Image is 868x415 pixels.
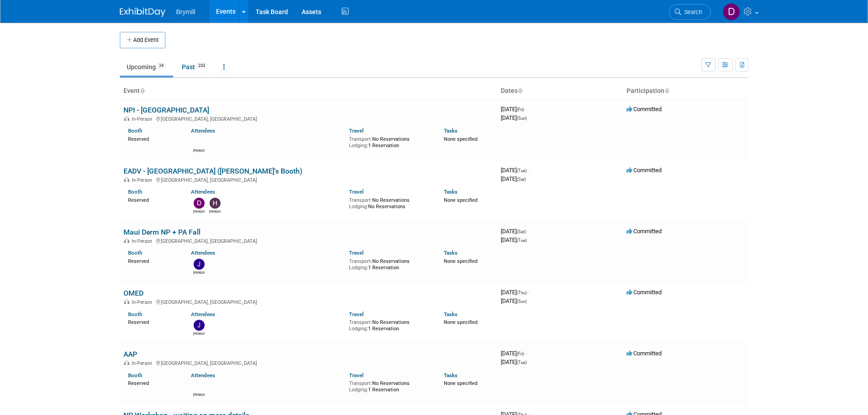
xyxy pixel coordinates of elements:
span: Lodging: [349,326,368,332]
a: Attendees [191,189,215,195]
img: Jeffery McDowell [194,320,205,331]
div: No Reservations 1 Reservation [349,379,430,393]
span: (Tue) [517,360,527,365]
a: Booth [128,189,142,195]
span: [DATE] [501,236,527,243]
span: - [528,289,529,296]
div: Reserved [128,195,178,204]
a: Booth [128,128,142,134]
div: No Reservations 1 Reservation [349,134,430,149]
span: Lodging: [349,387,368,393]
div: [GEOGRAPHIC_DATA], [GEOGRAPHIC_DATA] [123,298,493,305]
span: Committed [627,167,662,174]
span: None specified [444,380,478,386]
span: Transport: [349,258,372,264]
a: EADV - [GEOGRAPHIC_DATA] ([PERSON_NAME]'s Booth) [123,167,303,175]
a: Tasks [444,311,457,318]
a: Tasks [444,250,457,256]
span: 233 [195,62,208,69]
span: (Fri) [517,351,524,356]
a: Search [669,4,711,20]
span: [DATE] [501,175,526,182]
img: Hobey Bryne [210,198,221,209]
th: Event [120,83,497,99]
a: Attendees [191,250,215,256]
img: In-Person Event [124,177,129,182]
img: In-Person Event [124,238,129,243]
div: Jeffery McDowell [193,331,205,336]
span: In-Person [132,238,155,244]
span: [DATE] [501,106,527,113]
a: AAP [123,350,137,359]
a: Tasks [444,189,457,195]
a: Attendees [191,311,215,318]
span: [DATE] [501,359,527,365]
span: Transport: [349,319,372,325]
a: Sort by Event Name [140,87,144,94]
a: Upcoming24 [120,58,173,76]
span: (Thu) [517,290,527,295]
span: Transport: [349,136,372,142]
div: No Reservations 1 Reservation [349,256,430,271]
a: Tasks [444,372,457,379]
span: In-Person [132,177,155,183]
a: Maui Derm NP + PA Fall [123,228,200,236]
span: - [525,106,527,113]
img: In-Person Event [124,299,129,304]
a: Booth [128,311,142,318]
th: Participation [623,83,749,99]
span: [DATE] [501,297,527,304]
span: - [528,167,529,174]
a: Sort by Start Date [518,87,522,94]
span: Lodging: [349,265,368,271]
img: In-Person Event [124,360,129,365]
div: Nick Belton [193,392,205,397]
span: [DATE] [501,289,529,296]
div: [GEOGRAPHIC_DATA], [GEOGRAPHIC_DATA] [123,115,493,122]
span: (Tue) [517,238,527,243]
img: Nick Belton [194,137,205,148]
div: Nick Belton [193,148,205,153]
a: OMED [123,289,144,297]
span: Lodging: [349,204,368,210]
img: Delaney Bryne [194,198,205,209]
span: (Sat) [517,177,526,182]
img: Nick Belton [194,381,205,392]
span: [DATE] [501,228,529,235]
img: Delaney Bryne [723,3,740,20]
a: Attendees [191,372,215,379]
span: (Sun) [517,299,527,304]
span: Committed [627,289,662,296]
span: (Sun) [517,116,527,121]
div: No Reservations No Reservations [349,195,430,210]
span: None specified [444,197,478,203]
span: (Sat) [517,229,526,234]
span: None specified [444,319,478,325]
span: (Tue) [517,168,527,173]
img: Jeffery McDowell [194,259,205,270]
div: Reserved [128,379,178,387]
a: Travel [349,189,364,195]
a: Travel [349,250,364,256]
a: Travel [349,311,364,318]
span: [DATE] [501,167,529,174]
a: Booth [128,250,142,256]
span: [DATE] [501,114,527,121]
button: Add Event [120,32,165,48]
div: No Reservations 1 Reservation [349,318,430,332]
a: Attendees [191,128,215,134]
div: Reserved [128,134,178,143]
span: In-Person [132,360,155,366]
img: ExhibitDay [120,8,165,17]
span: Committed [627,106,662,113]
span: Brymill [176,8,195,15]
span: Transport: [349,380,372,386]
span: - [527,228,529,235]
div: Hobey Bryne [209,209,221,214]
a: NPI - [GEOGRAPHIC_DATA] [123,106,209,114]
a: Booth [128,372,142,379]
span: In-Person [132,116,155,122]
span: 24 [156,62,166,69]
div: Reserved [128,256,178,265]
span: Committed [627,228,662,235]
